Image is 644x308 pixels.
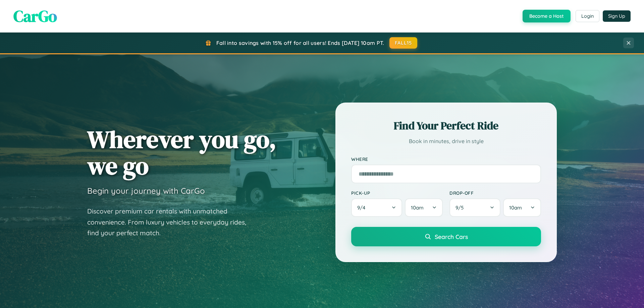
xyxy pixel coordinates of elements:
[455,204,467,211] span: 9 / 5
[523,10,571,22] button: Become a Host
[87,206,255,239] p: Discover premium car rentals with unmatched convenience. From luxury vehicles to everyday rides, ...
[405,198,443,217] button: 10am
[351,227,541,246] button: Search Cars
[449,190,541,196] label: Drop-off
[509,204,522,211] span: 10am
[576,10,599,22] button: Login
[351,118,541,133] h2: Find Your Perfect Ride
[351,198,402,217] button: 9/4
[216,40,384,46] span: Fall into savings with 15% off for all users! Ends [DATE] 10am PT.
[449,198,500,217] button: 9/5
[389,37,418,49] button: FALL15
[435,233,468,240] span: Search Cars
[351,190,443,196] label: Pick-up
[351,156,541,162] label: Where
[87,126,276,179] h1: Wherever you go, we go
[603,10,631,22] button: Sign Up
[503,198,541,217] button: 10am
[411,204,424,211] span: 10am
[87,186,205,196] h3: Begin your journey with CarGo
[13,5,57,27] span: CarGo
[351,136,541,146] p: Book in minutes, drive in style
[357,204,369,211] span: 9 / 4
